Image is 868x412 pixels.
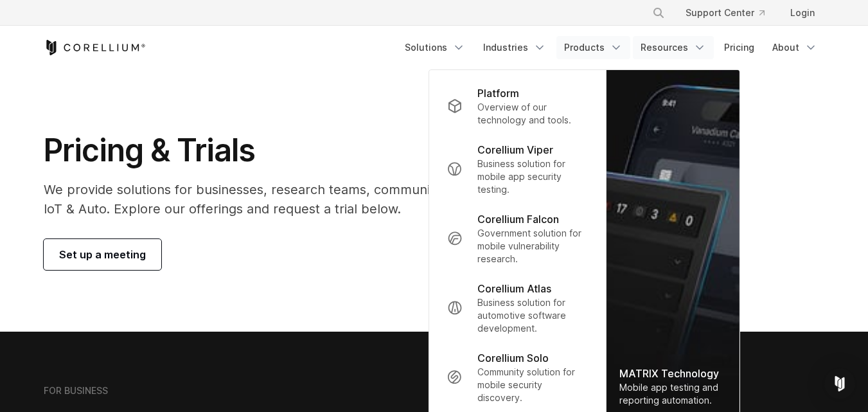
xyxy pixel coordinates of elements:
[765,36,825,59] a: About
[477,101,588,127] p: Overview of our technology and tools.
[477,157,588,196] p: Business solution for mobile app security testing.
[780,1,825,24] a: Login
[477,366,588,404] p: Community solution for mobile security discovery.
[619,366,727,381] div: MATRIX Technology
[397,36,825,59] div: Navigation Menu
[675,1,775,24] a: Support Center
[633,36,714,59] a: Resources
[436,273,598,343] a: Corellium Atlas Business solution for automotive software development.
[556,36,630,59] a: Products
[716,36,762,59] a: Pricing
[619,381,727,407] div: Mobile app testing and reporting automation.
[637,1,825,24] div: Navigation Menu
[44,239,161,270] a: Set up a meeting
[477,142,553,157] p: Corellium Viper
[44,131,556,170] h1: Pricing & Trials
[44,385,108,397] h6: FOR BUSINESS
[477,350,549,366] p: Corellium Solo
[477,227,588,265] p: Government solution for mobile vulnerability research.
[477,296,588,335] p: Business solution for automotive software development.
[436,204,598,273] a: Corellium Falcon Government solution for mobile vulnerability research.
[477,211,559,227] p: Corellium Falcon
[397,36,473,59] a: Solutions
[59,247,146,262] span: Set up a meeting
[436,343,598,412] a: Corellium Solo Community solution for mobile security discovery.
[44,40,146,55] a: Corellium Home
[436,78,598,134] a: Platform Overview of our technology and tools.
[824,368,855,399] div: Open Intercom Messenger
[477,85,519,101] p: Platform
[647,1,670,24] button: Search
[477,281,551,296] p: Corellium Atlas
[475,36,554,59] a: Industries
[44,180,556,219] p: We provide solutions for businesses, research teams, community individuals, and IoT & Auto. Explo...
[436,134,598,204] a: Corellium Viper Business solution for mobile app security testing.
